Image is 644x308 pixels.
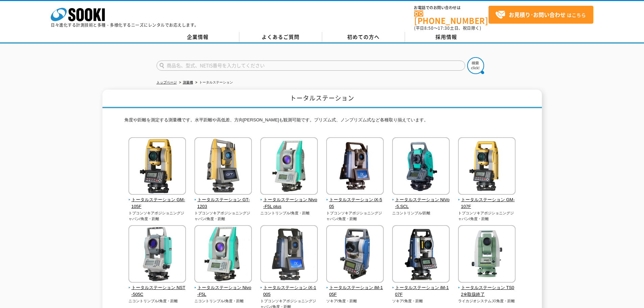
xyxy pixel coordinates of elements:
p: 角度や距離を測定する測量機です。水平距離や高低差、方向[PERSON_NAME]も観測可能です。プリズム式、ノンプリズム式など各種取り揃えています。 [124,117,520,127]
strong: お見積り･お問い合わせ [509,10,566,19]
p: ニコントリンブル/角度・距離 [260,210,318,216]
img: トータルステーション GM-105F [128,137,186,196]
a: 初めての方へ [322,32,405,42]
a: 企業情報 [157,32,239,42]
a: トータルステーション iX-1005 [260,278,318,298]
a: トータルステーション GT-1203 [194,190,252,210]
span: (平日 ～ 土日、祝日除く) [414,25,481,31]
p: トプコンソキアポジショニングジャパン/角度・距離 [326,210,384,221]
span: トータルステーション GM-107F [458,196,516,211]
a: トータルステーション NiVo-5.SCL [392,190,450,210]
span: お電話でのお問い合わせは [414,6,488,10]
img: トータルステーション iM-105F [326,225,384,284]
p: ニコントリンブル/角度・距離 [194,298,252,304]
a: [PHONE_NUMBER] [414,10,488,24]
a: よくあるご質問 [239,32,322,42]
p: 日々進化する計測技術と多種・多様化するニーズにレンタルでお応えします。 [51,23,199,27]
span: トータルステーション GT-1203 [194,196,252,211]
li: トータルステーション [194,79,233,86]
img: トータルステーション iM-107F [392,225,450,284]
img: トータルステーション Nivo-F5L [194,225,252,284]
img: トータルステーション iX-505 [326,137,384,196]
h1: トータルステーション [102,90,542,108]
p: ライカジオシステムズ/角度・距離 [458,298,516,304]
a: トータルステーション Nivo-F5L [194,278,252,298]
a: トップページ [157,80,177,84]
span: 初めての方へ [347,33,380,41]
a: トータルステーション iX-505 [326,190,384,210]
img: トータルステーション GT-1203 [194,137,252,196]
a: トータルステーション Nivo-F5L plus [260,190,318,210]
p: ソキア/角度・距離 [326,298,384,304]
p: ニコントリンブル/距離 [392,210,450,216]
span: トータルステーション TS02※取扱終了 [458,284,516,299]
span: トータルステーション NiVo-5.SCL [392,196,450,211]
img: btn_search.png [467,57,484,74]
a: トータルステーション iM-105F [326,278,384,298]
span: トータルステーション iM-107F [392,284,450,299]
img: トータルステーション GM-107F [458,137,516,196]
a: 測量機 [183,80,193,84]
p: ソキア/角度・距離 [392,298,450,304]
p: トプコンソキアポジショニングジャパン/角度・距離 [194,210,252,221]
img: トータルステーション Nivo-F5L plus [260,137,318,196]
span: トータルステーション iM-105F [326,284,384,299]
span: トータルステーション iX-1005 [260,284,318,299]
span: トータルステーション Nivo-F5L plus [260,196,318,211]
a: トータルステーション iM-107F [392,278,450,298]
span: トータルステーション iX-505 [326,196,384,211]
a: トータルステーション GM-105F [128,190,186,210]
p: ニコントリンブル/角度・距離 [128,298,186,304]
span: トータルステーション NST-505C [128,284,186,299]
span: はこちら [495,10,586,20]
a: トータルステーション NST-505C [128,278,186,298]
a: トータルステーション TS02※取扱終了 [458,278,516,298]
a: トータルステーション GM-107F [458,190,516,210]
span: トータルステーション GM-105F [128,196,186,211]
span: 17:30 [438,25,450,31]
img: トータルステーション iX-1005 [260,225,318,284]
span: 8:50 [424,25,434,31]
a: 採用情報 [405,32,488,42]
input: 商品名、型式、NETIS番号を入力してください [157,61,465,71]
p: トプコンソキアポジショニングジャパン/角度・距離 [458,210,516,221]
span: トータルステーション Nivo-F5L [194,284,252,299]
img: トータルステーション TS02※取扱終了 [458,225,516,284]
p: トプコンソキアポジショニングジャパン/角度・距離 [128,210,186,221]
img: トータルステーション NST-505C [128,225,186,284]
a: お見積り･お問い合わせはこちら [488,6,593,24]
img: トータルステーション NiVo-5.SCL [392,137,450,196]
